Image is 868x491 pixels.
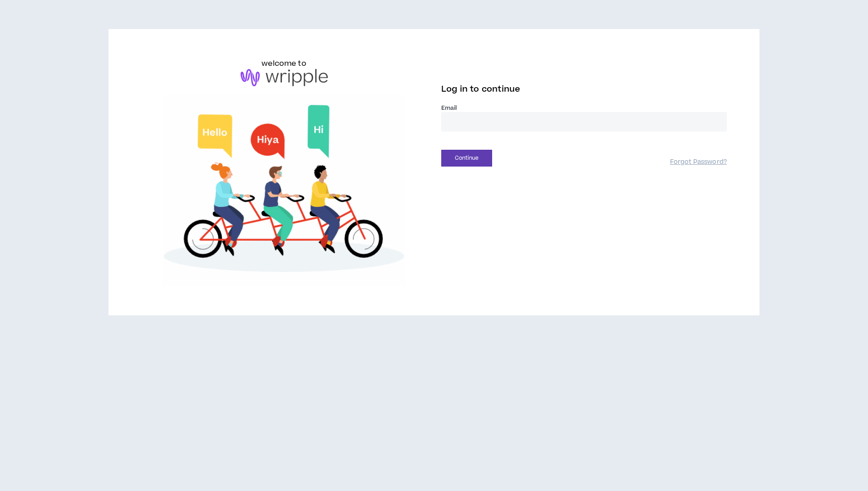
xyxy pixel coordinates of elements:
[261,58,306,69] h6: welcome to
[670,158,727,167] a: Forgot Password?
[241,69,328,86] img: logo-brand.png
[441,150,492,167] button: Continue
[441,104,727,112] label: Email
[141,95,427,287] img: Welcome to Wripple
[441,83,520,95] span: Log in to continue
